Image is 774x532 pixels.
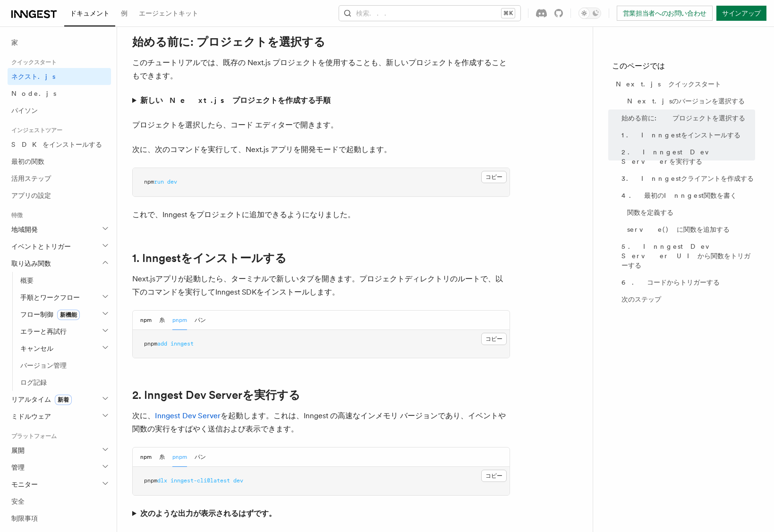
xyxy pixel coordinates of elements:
[716,6,766,21] a: サインアップ
[233,477,243,484] span: dev
[159,454,165,460] font: 糸
[11,433,57,439] font: プラットフォーム
[11,73,55,80] font: ネクスト.js
[170,477,230,484] span: inngest-cli@latest
[144,340,157,347] span: pnpm
[11,90,56,97] font: Node.js
[132,35,325,49] font: 始める前に: プロジェクトを選択する
[20,328,67,335] font: エラーと再試行
[578,8,601,19] button: ダークモードを切り替える
[618,274,755,291] a: 6. コードからトリガーする
[623,93,755,110] a: Next.jsのバージョンを選択する
[132,145,391,154] font: 次に、次のコマンドを実行して、Next.js アプリを開発モードで起動します。
[618,238,755,274] a: 5. Inngest Dev Server UIから関数をトリガーする
[356,9,392,17] font: 検索...
[17,272,111,289] a: 概要
[11,175,51,182] font: 活用ステップ
[8,153,111,170] a: 最初の関数
[132,411,155,420] font: 次に、
[8,68,111,85] a: ネクスト.js
[621,114,745,122] font: 始める前に: プロジェクトを選択する
[121,9,128,17] font: 例
[157,477,167,484] span: dlx
[627,97,745,105] font: Next.jsのバージョンを選択する
[339,6,520,21] button: 検索...⌘K
[58,397,69,403] font: 新着
[11,260,51,267] font: 取り込み関数
[8,391,111,408] button: リアルタイム新着
[20,362,67,369] font: バージョン管理
[8,85,111,102] a: Node.js
[20,345,53,352] font: キャンセル
[140,509,276,518] font: 次のような出力が表示されるはずです。
[8,459,111,476] button: 管理
[621,296,661,303] font: 次のステップ
[11,107,38,114] font: パイソン
[621,192,737,199] font: 4. 最初のInngest関数を書く
[11,226,38,233] font: 地域開発
[170,340,194,347] span: inngest
[132,411,506,433] font: を起動します。これは、Inngest の高速なインメモリ バージョンであり、イベントや関数の実行をすばやく送信および表示できます。
[172,317,187,323] font: pnpm
[618,144,755,170] a: 2. Inngest Dev Serverを実行する
[17,340,111,357] button: キャンセル
[8,476,111,493] button: モニター
[115,3,133,25] a: 例
[172,454,187,460] font: pnpm
[621,243,750,269] font: 5. Inngest Dev Server UIから関数をトリガーする
[8,272,111,391] div: 取り込み関数
[616,80,721,88] font: Next.js クイックスタート
[17,357,111,374] a: バージョン管理
[159,317,165,323] font: 糸
[621,131,740,139] font: 1. Inngestをインストールする
[132,94,510,107] summary: 新しい Next.js プロジェクトを作成する手順
[11,515,38,522] font: 制限事項
[144,477,157,484] span: pnpm
[8,510,111,527] a: 制限事項
[502,8,515,18] kbd: ⌘K
[64,3,115,26] a: ドキュメント
[618,110,755,127] a: 始める前に: プロジェクトを選択する
[139,9,198,17] font: エージェントキット
[8,102,111,119] a: パイソン
[11,498,25,505] font: 安全
[195,317,206,323] font: パン
[8,238,111,255] button: イベントとトリガー
[11,447,25,454] font: 展開
[8,493,111,510] a: 安全
[132,120,338,129] font: プロジェクトを選択したら、コード エディターで開きます。
[11,243,71,250] font: イベントとトリガー
[623,9,706,17] font: 営業担当者へのお問い合わせ
[11,59,57,66] font: クイックスタート
[70,9,110,17] font: ドキュメント
[481,171,507,183] button: コピー
[11,413,51,420] font: ミドルウェア
[11,39,18,46] font: 家
[621,175,754,182] font: 3. Inngestクライアントを作成する
[8,170,111,187] a: 活用ステップ
[618,170,755,187] a: 3. Inngestクライアントを作成する
[8,187,111,204] a: アプリの設定
[627,209,673,216] font: 関数を定義する
[132,388,300,402] a: 2. Inngest Dev Serverを実行する
[132,210,355,219] font: これで、Inngest をプロジェクトに追加できるようになりました。
[621,148,723,165] font: 2. Inngest Dev Serverを実行する
[11,141,102,148] font: SDKをインストールする
[17,374,111,391] a: ログ記録
[8,408,111,425] button: ミドルウェア
[20,379,47,386] font: ログ記録
[618,127,755,144] a: 1. Inngestをインストールする
[140,96,331,105] font: 新しい Next.js プロジェクトを作成する手順
[144,178,154,185] span: npm
[612,76,755,93] a: Next.js クイックスタート
[8,221,111,238] button: 地域開発
[132,251,287,265] font: 1. Inngestをインストールする
[17,289,111,306] button: 手順とワークフロー
[17,323,111,340] button: エラーと再試行
[11,464,25,471] font: 管理
[618,291,755,308] a: 次のステップ
[140,317,152,323] font: npm
[20,277,34,284] font: 概要
[481,470,507,482] button: コピー
[132,58,507,80] font: このチュートリアルでは、既存の Next.js プロジェクトを使用することも、新しいプロジェクトを作成することもできます。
